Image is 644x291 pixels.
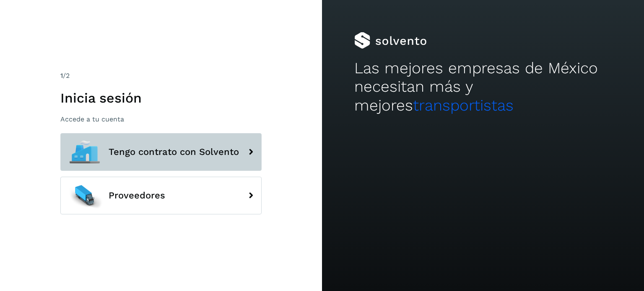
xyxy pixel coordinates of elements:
button: Proveedores [60,177,262,214]
div: /2 [60,71,262,81]
span: Tengo contrato con Solvento [109,147,239,157]
h1: Inicia sesión [60,90,262,106]
button: Tengo contrato con Solvento [60,133,262,171]
p: Accede a tu cuenta [60,115,262,123]
span: 1 [60,72,63,80]
span: Proveedores [109,191,165,201]
span: transportistas [413,96,514,114]
h2: Las mejores empresas de México necesitan más y mejores [354,59,612,115]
